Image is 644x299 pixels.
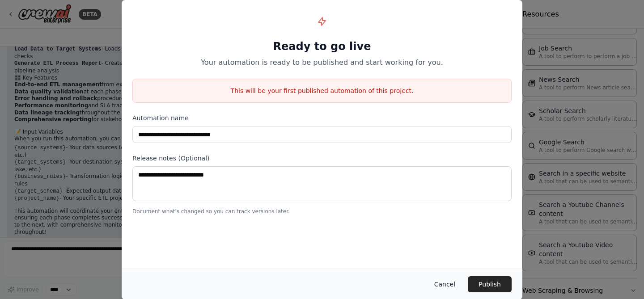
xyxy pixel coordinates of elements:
[132,57,512,68] p: Your automation is ready to be published and start working for you.
[132,39,512,54] h1: Ready to go live
[132,114,512,122] label: Automation name
[427,276,462,292] button: Cancel
[132,154,512,163] label: Release notes (Optional)
[468,276,512,292] button: Publish
[133,86,511,95] p: This will be your first published automation of this project.
[132,208,512,215] p: Document what's changed so you can track versions later.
